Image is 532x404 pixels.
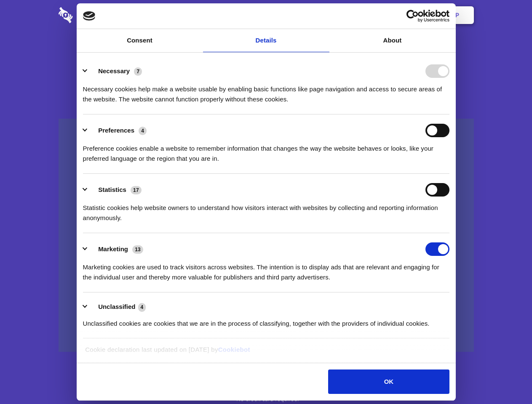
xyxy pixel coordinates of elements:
button: OK [328,369,449,394]
div: Cookie declaration last updated on [DATE] by [79,345,453,361]
iframe: Drift Widget Chat Controller [490,362,522,394]
span: 4 [138,303,146,311]
img: logo [83,11,96,21]
h4: Auto-redaction of sensitive data, encrypted data sharing and self-destructing private chats. Shar... [59,77,474,104]
button: Marketing (13) [83,242,149,256]
a: Cookiebot [218,346,250,353]
img: logo-wordmark-white-trans-d4663122ce5f474addd5e946df7df03e33cb6a1c49d2221995e7729f52c070b2.svg [59,7,131,23]
h1: Eliminate Slack Data Loss. [59,38,474,68]
label: Necessary [98,67,130,74]
span: 13 [132,245,143,254]
span: 17 [131,186,142,194]
div: Necessary cookies help make a website usable by enabling basic functions like page navigation and... [83,78,449,104]
div: Marketing cookies are used to track visitors across websites. The intention is to display ads tha... [83,256,449,282]
div: Statistic cookies help website owners to understand how visitors interact with websites by collec... [83,197,449,223]
a: Contact [342,2,380,28]
a: Login [382,2,419,28]
a: About [329,29,456,52]
a: Pricing [247,2,284,28]
div: Preference cookies enable a website to remember information that changes the way the website beha... [83,137,449,164]
a: Details [203,29,329,52]
button: Unclassified (4) [83,302,151,312]
a: Usercentrics Cookiebot - opens in a new window [376,10,449,22]
button: Preferences (4) [83,124,152,137]
span: 4 [139,127,147,135]
label: Marketing [98,245,128,252]
button: Necessary (7) [83,64,147,78]
button: Statistics (17) [83,183,147,197]
a: Wistia video thumbnail [59,119,474,352]
label: Preferences [98,127,134,134]
a: Consent [77,29,203,52]
div: Unclassified cookies are cookies that we are in the process of classifying, together with the pro... [83,312,449,329]
label: Statistics [98,186,126,193]
span: 7 [134,67,142,76]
